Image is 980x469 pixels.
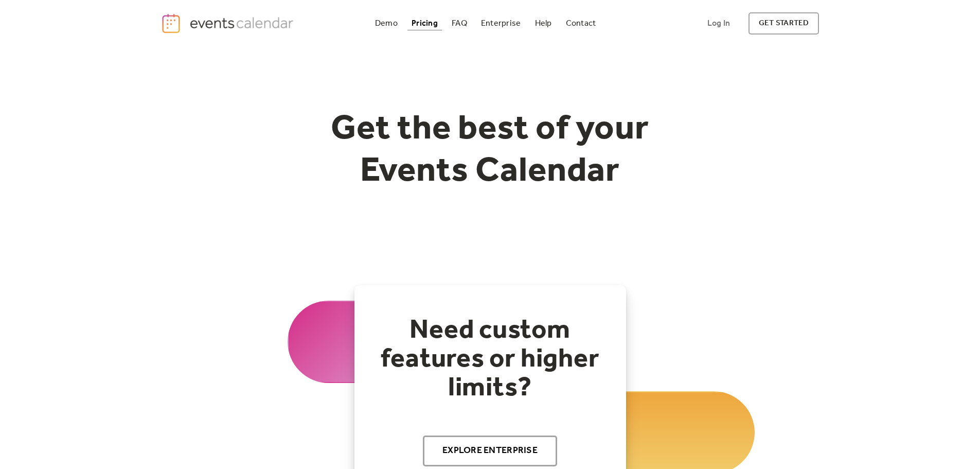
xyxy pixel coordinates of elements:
a: Explore Enterprise [423,436,557,466]
a: get started [749,12,819,34]
a: Demo [371,16,402,30]
a: Log In [697,12,740,34]
a: Enterprise [477,16,525,30]
h2: Need custom features or higher limits? [375,316,605,403]
div: FAQ [452,21,467,26]
h1: Get the best of your Events Calendar [293,109,688,193]
div: Pricing [412,21,438,26]
div: Contact [566,21,596,26]
a: Contact [562,16,600,30]
div: Help [535,21,552,26]
div: Enterprise [481,21,521,26]
a: Pricing [407,16,442,30]
a: FAQ [448,16,471,30]
a: Help [531,16,556,30]
div: Demo [375,21,398,26]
